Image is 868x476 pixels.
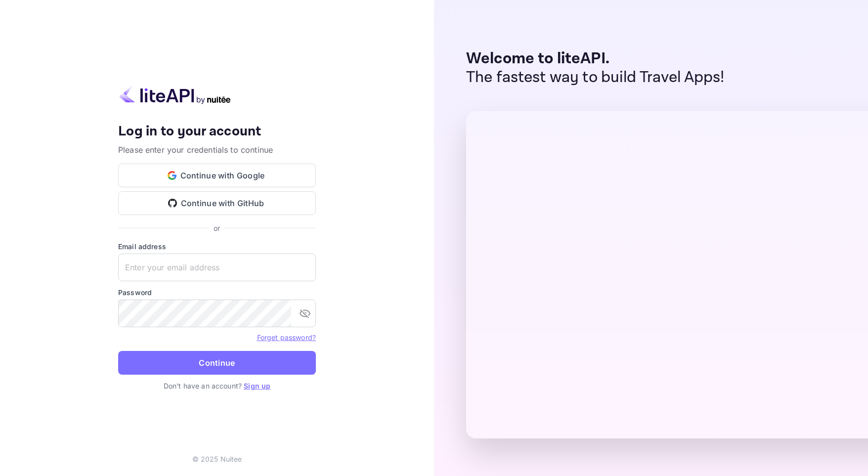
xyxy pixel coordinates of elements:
[118,144,316,156] p: Please enter your credentials to continue
[244,382,270,390] a: Sign up
[466,49,725,68] p: Welcome to liteAPI.
[118,241,316,252] label: Email address
[118,381,316,391] p: Don't have an account?
[466,68,725,87] p: The fastest way to build Travel Apps!
[295,303,315,323] button: toggle password visibility
[118,164,316,187] button: Continue with Google
[118,85,232,104] img: liteapi
[257,333,316,342] a: Forget password?
[257,332,316,342] a: Forget password?
[118,254,316,281] input: Enter your email address
[192,454,242,464] p: © 2025 Nuitee
[118,123,316,140] h4: Log in to your account
[118,191,316,215] button: Continue with GitHub
[214,223,220,233] p: or
[118,287,316,298] label: Password
[118,351,316,375] button: Continue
